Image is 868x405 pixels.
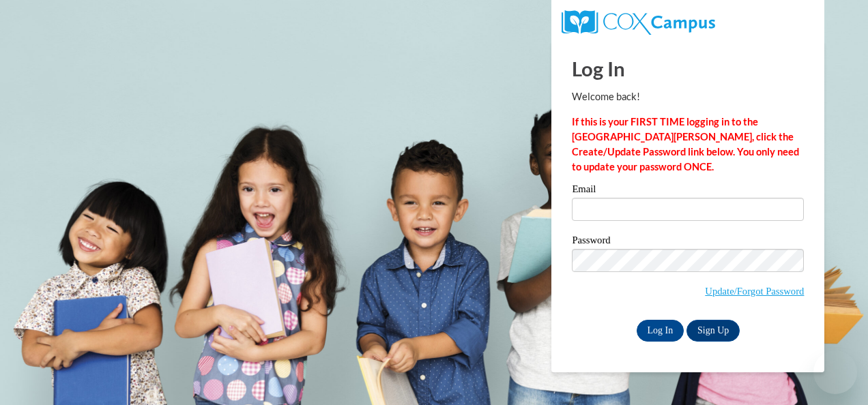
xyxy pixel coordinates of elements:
[637,320,684,342] input: Log In
[572,235,804,249] label: Password
[572,116,799,172] strong: If this is your FIRST TIME logging in to the [GEOGRAPHIC_DATA][PERSON_NAME], click the Create/Upd...
[686,320,740,342] a: Sign Up
[572,184,804,198] label: Email
[813,350,857,394] iframe: Button to launch messaging window
[562,10,714,35] img: COX Campus
[572,55,804,82] h1: Log In
[572,89,804,104] p: Welcome back!
[705,286,804,297] a: Update/Forgot Password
